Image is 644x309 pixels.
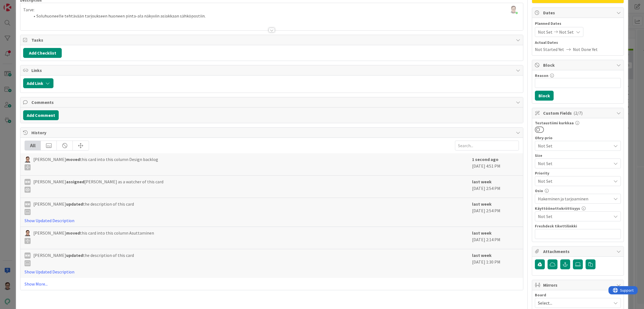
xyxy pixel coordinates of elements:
span: Dates [543,9,614,16]
button: Add Link [23,78,53,88]
div: MM [25,201,31,207]
div: Priority [535,171,621,175]
div: [DATE] 2:54 PM [472,178,519,195]
img: TLZ6anu1DcGAWb83eubghn1RH4uaPPi4.jfif [510,6,517,14]
a: Show Updated Description [25,269,74,275]
span: Not Set [538,213,611,220]
b: assigned [66,179,84,184]
span: Not Done Yet [573,46,598,53]
span: History [31,129,513,136]
span: Custom Fields [543,110,614,116]
span: Select... [538,299,608,307]
b: last week [472,252,492,258]
b: updated [66,201,83,207]
button: Add Comment [23,110,59,120]
div: MM [25,179,31,185]
div: [DATE] 2:14 PM [472,230,519,246]
button: Block [535,91,554,101]
div: [DATE] 4:51 PM [472,156,519,173]
span: Attachments [543,248,614,255]
span: ( 2/7 ) [573,110,583,116]
b: last week [472,179,492,184]
b: last week [472,201,492,207]
b: last week [472,230,492,236]
div: Osio [535,189,621,193]
img: SM [25,230,31,236]
a: Show More... [25,281,519,287]
span: Not Started Yet [535,46,564,53]
button: Add Checklist [23,48,62,58]
span: Tasks [31,37,513,43]
span: Planned Dates [535,21,621,26]
span: Not Set [538,177,608,185]
a: Show Updated Description [25,218,74,223]
label: Reason [535,73,548,78]
div: All [25,141,41,150]
span: [PERSON_NAME] the description of this card [33,252,134,266]
b: moved [66,230,80,236]
span: Block [543,62,614,68]
span: [PERSON_NAME] this card into this column Asuttaminen [33,230,154,244]
span: Not Set [538,142,608,150]
span: Not Set [559,29,574,35]
span: Board [535,293,546,297]
span: Mirrors [543,282,614,288]
li: Soluhuoneelle tehtävään tarjoukseen huoneen pinta-ala näkyviin asiakkaan sähköpostiin. [30,13,520,19]
b: moved [66,157,80,162]
div: Freshdesk tikettilinkki [535,224,621,228]
span: [PERSON_NAME] [PERSON_NAME] as a watcher of this card [33,178,163,193]
div: Käyttöönottokriittisyys [535,206,621,210]
div: Size [535,154,621,157]
div: Testaustiimi kurkkaa [535,121,621,125]
span: Not Set [538,160,608,167]
p: Tarve: [23,7,520,13]
span: Support [12,1,25,7]
div: Ohry-prio [535,136,621,140]
span: [PERSON_NAME] the description of this card [33,201,134,215]
b: 1 second ago [472,157,499,162]
span: Comments [31,99,513,106]
div: MM [25,252,31,259]
span: [PERSON_NAME] this card into this column Design backlog [33,156,158,170]
span: Hakeminen ja tarjoaminen [538,195,611,202]
b: updated [66,252,83,258]
span: Links [31,67,513,74]
div: [DATE] 1:30 PM [472,252,519,275]
img: SM [25,157,31,163]
div: [DATE] 2:54 PM [472,201,519,224]
input: Search... [455,141,519,151]
span: Not Set [538,29,553,35]
span: Actual Dates [535,40,621,45]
